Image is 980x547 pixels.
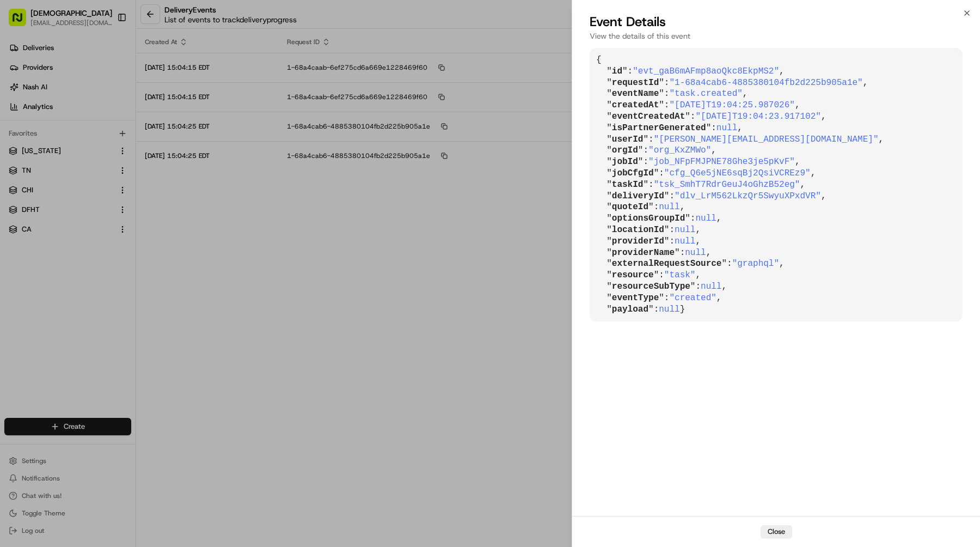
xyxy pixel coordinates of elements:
[654,135,879,144] span: "[PERSON_NAME][EMAIL_ADDRESS][DOMAIN_NAME]"
[98,169,120,178] span: [DATE]
[11,11,33,33] img: Nash
[701,282,721,291] span: null
[648,157,795,167] span: "job_NFpFMJPNE78Ghe3je5pKvF"
[669,293,716,303] span: "created"
[22,214,83,225] span: Knowledge Base
[92,169,96,178] span: •
[11,159,28,176] img: Klarizel Pensader
[612,214,685,223] span: optionsGroupId
[612,305,648,314] span: payload
[675,236,695,246] span: null
[92,215,101,224] div: 💻
[612,89,659,99] span: eventName
[11,44,198,61] p: Welcome 👋
[7,210,88,229] a: 📗Knowledge Base
[103,214,175,225] span: API Documentation
[88,210,179,229] a: 💻API Documentation
[648,145,711,155] span: "org_KxZMWo"
[590,31,963,41] p: View the details of this event
[23,104,42,124] img: 1724597045416-56b7ee45-8013-43a0-a6f9-03cb97ddad50
[22,169,30,178] img: 1736555255976-a54dd68f-1ca7-489b-9aae-adbdc363a1c4
[664,168,811,178] span: "cfg_Q6e5jNE6sqBj2QsiVCREz9"
[716,123,737,133] span: null
[654,180,800,190] span: "tsk_SmhT7RdrGeuJ4oGhzB52eg"
[612,225,664,235] span: locationId
[612,135,644,144] span: userId
[169,139,198,153] button: See all
[612,202,648,212] span: quoteId
[664,270,696,280] span: "task"
[612,78,659,88] span: requestId
[108,241,132,249] span: Pylon
[612,236,664,246] span: providerId
[612,123,706,133] span: isPartnerGenerated
[612,168,654,178] span: jobCfgId
[612,259,722,269] span: externalRequestSource
[49,104,179,115] div: Start new chat
[612,145,638,155] span: orgId
[612,270,654,280] span: resource
[11,215,20,224] div: 📗
[695,112,820,121] span: "[DATE]T19:04:23.917102"
[612,112,685,121] span: eventCreatedAt
[11,142,70,150] div: Past conversations
[612,100,659,110] span: createdAt
[612,66,622,76] span: id
[612,180,644,190] span: taskId
[612,191,664,201] span: deliveryId
[669,100,794,110] span: "[DATE]T19:04:25.987026"
[612,293,659,303] span: eventType
[695,214,716,223] span: null
[659,305,679,314] span: null
[34,169,90,178] span: Klarizel Pensader
[669,78,862,88] span: "1-68a4cab6-4885380104fb2d225b905a1e"
[11,104,30,124] img: 1736555255976-a54dd68f-1ca7-489b-9aae-adbdc363a1c4
[612,282,690,291] span: resourceSubType
[669,89,742,99] span: "task.created"
[77,240,132,249] a: Powered byPylon
[761,525,792,538] button: Close
[675,191,821,201] span: "dlv_LrM562LkzQr5SwyuXPxdVR"
[675,225,695,235] span: null
[28,70,180,82] input: Clear
[590,48,963,321] pre: { " ": , " ": , " ": , " ": , " ": , " ": , " ": , " ": , " ": , " ": , " ": , " ": , " ": , " ":...
[633,66,779,76] span: "evt_gaB6mAFmp8aoQkc8EkpMS2"
[612,248,675,258] span: providerName
[659,202,679,212] span: null
[685,248,706,258] span: null
[590,13,963,31] h2: Event Details
[612,157,638,167] span: jobId
[185,107,198,120] button: Start new chat
[732,259,779,269] span: "graphql"
[49,115,150,124] div: We're available if you need us!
